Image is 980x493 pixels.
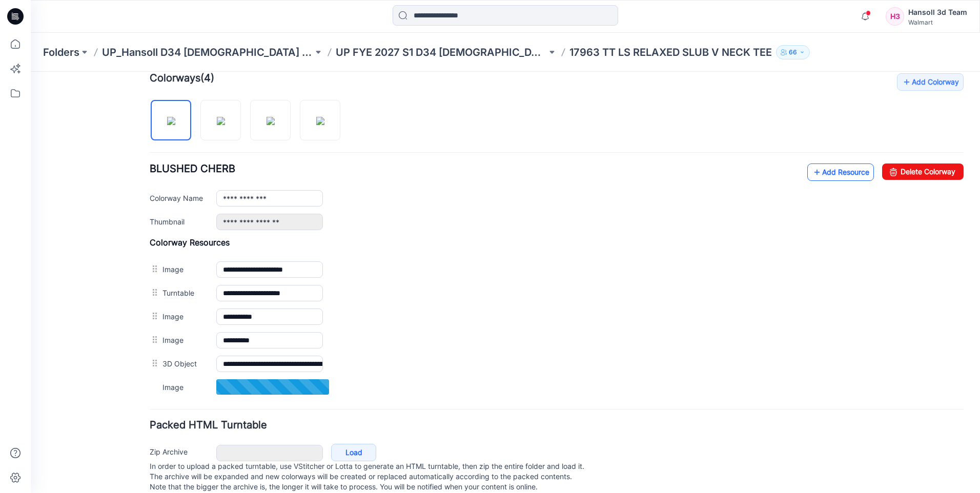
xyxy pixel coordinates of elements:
[119,120,175,132] label: Colorway Name
[43,45,79,59] a: Folders
[886,7,904,26] div: H3
[31,72,980,493] iframe: edit-style
[132,192,175,203] label: Image
[777,92,843,109] a: Add Resource
[102,45,313,59] a: UP_Hansoll D34 [DEMOGRAPHIC_DATA] Knit Tops
[908,18,967,26] div: Walmart
[132,239,175,250] label: Image
[119,144,175,155] label: Thumbnail
[336,45,547,59] a: UP FYE 2027 S1 D34 [DEMOGRAPHIC_DATA] Knit Tops
[119,166,933,176] h4: Colorway Resources
[132,286,175,297] label: 3D Object
[789,47,797,58] p: 66
[300,372,345,389] a: Load
[132,215,175,227] label: Turntable
[119,91,205,103] span: BLUSHED CHERB
[569,45,772,59] p: 17963 TT LS RELAXED SLUB V NECK TEE
[119,374,175,385] label: Zip Archive
[908,6,967,18] div: Hansoll 3d Team
[132,262,175,274] label: Image
[776,45,810,59] button: 66
[851,92,933,108] a: Delete Colorway
[119,348,933,358] h4: Packed HTML Turntable
[132,310,175,321] label: Image
[119,389,933,420] p: In order to upload a packed turntable, use VStitcher or Lotta to generate an HTML turntable, then...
